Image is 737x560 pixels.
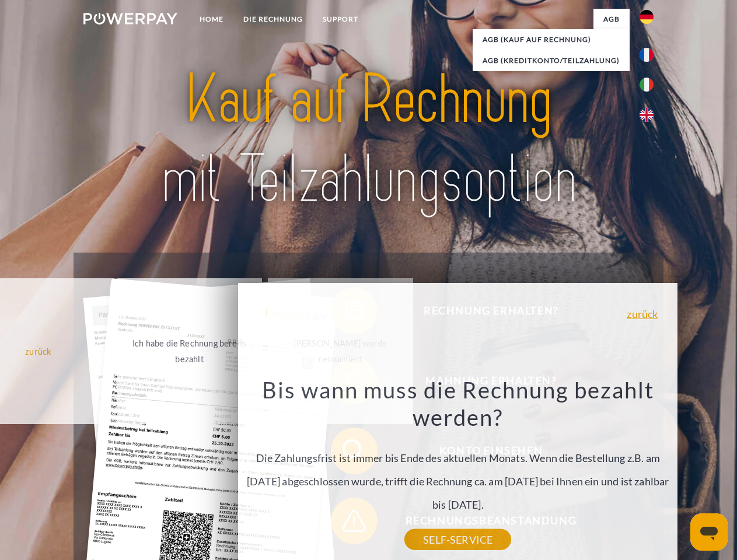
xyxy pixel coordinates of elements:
img: de [640,10,654,24]
a: SELF-SERVICE [404,529,511,550]
img: en [640,108,654,122]
img: logo-powerpay-white.svg [83,13,177,24]
a: DIE RECHNUNG [233,9,313,30]
img: title-powerpay_de.svg [111,56,626,223]
h3: Bis wann muss die Rechnung bezahlt werden? [245,376,671,432]
a: AGB (Kreditkonto/Teilzahlung) [473,50,630,71]
img: fr [640,48,654,62]
div: Die Zahlungsfrist ist immer bis Ende des aktuellen Monats. Wenn die Bestellung z.B. am [DATE] abg... [245,376,671,540]
a: agb [593,9,630,30]
a: SUPPORT [313,9,368,30]
div: Ich habe die Rechnung bereits bezahlt [124,335,255,367]
a: zurück [627,309,658,319]
a: Home [190,9,233,30]
iframe: Schaltfläche zum Öffnen des Messaging-Fensters [690,513,728,551]
img: it [640,78,654,92]
a: AGB (Kauf auf Rechnung) [473,29,630,50]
